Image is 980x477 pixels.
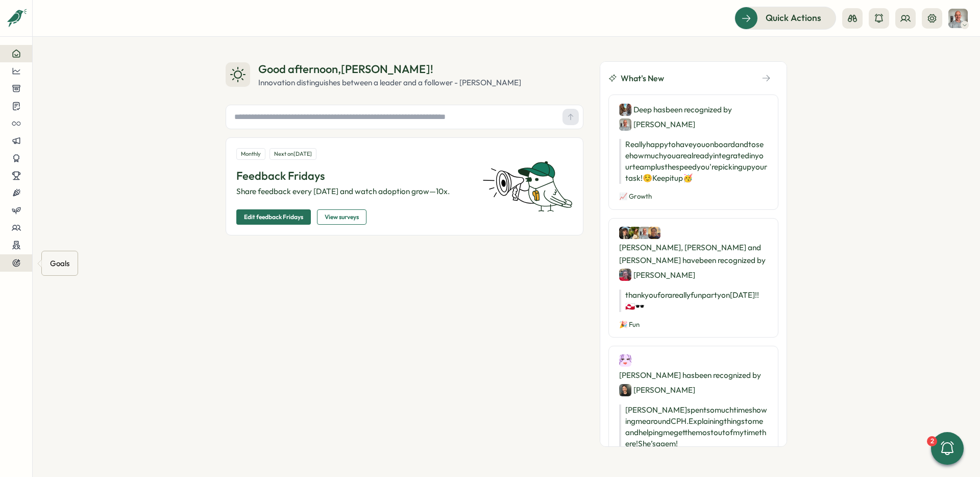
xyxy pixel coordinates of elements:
[317,209,366,225] button: View surveys
[931,432,964,465] button: 2
[734,7,836,29] button: Quick Actions
[619,384,631,396] img: Daniel Ryan
[619,192,768,201] p: 📈 Growth
[619,354,631,367] img: Wendy Kentrop
[48,255,71,271] div: Goals
[325,210,359,224] span: View surveys
[629,227,641,239] img: Sarah Heiberg
[258,61,521,77] div: Good afternoon , [PERSON_NAME] !
[244,210,303,224] span: Edit feedback Fridays
[619,269,631,281] img: Emilie Trouillard
[948,9,968,28] img: Philipp Eberhardt
[236,148,265,160] div: Monthly
[236,209,311,225] button: Edit feedback Fridays
[619,269,695,281] div: [PERSON_NAME]
[648,227,660,239] img: Peter Prajczer
[258,77,521,88] div: Innovation distinguishes between a leader and a follower - [PERSON_NAME]
[619,384,695,396] div: [PERSON_NAME]
[619,227,631,239] img: Hannes Gustafsson
[619,290,768,312] p: thank you for a really fun party on [DATE] !! 🇬🇱 🕶️
[619,118,631,131] img: Philipp Eberhardt
[619,320,768,329] p: 🎉 Fun
[619,104,631,116] img: Deep Singh Dhillon
[639,227,651,239] img: Philipp Eberhardt
[236,168,470,184] p: Feedback Fridays
[619,118,695,131] div: [PERSON_NAME]
[619,354,768,396] div: [PERSON_NAME] has been recognized by
[269,148,316,160] div: Next on [DATE]
[927,436,937,446] div: 2
[766,11,821,25] span: Quick Actions
[621,72,664,85] span: What's New
[619,103,768,131] div: Deep has been recognized by
[619,404,768,449] p: [PERSON_NAME] spent so much time showing me around CPH. Explaining things to me and helping me ge...
[619,227,768,281] div: [PERSON_NAME], [PERSON_NAME] and [PERSON_NAME] have been recognized by
[236,186,470,197] p: Share feedback every [DATE] and watch adoption grow—10x.
[619,139,768,184] p: Really happy to have you onboard and to see how much you are already integrated in your team plus...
